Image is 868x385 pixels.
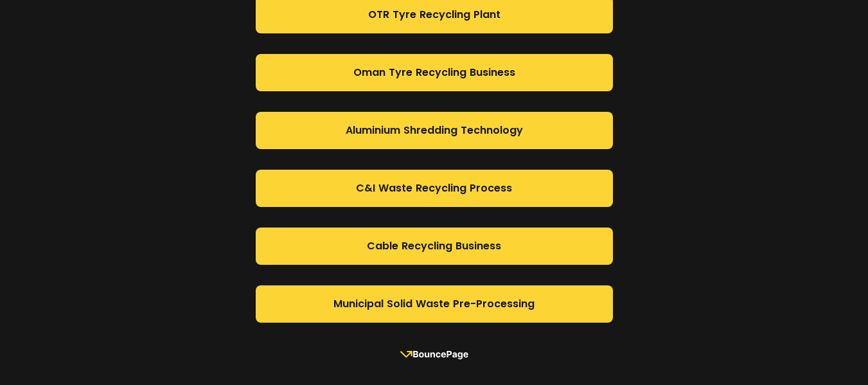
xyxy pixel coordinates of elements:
a: Oman Tyre Recycling Business [256,54,613,91]
a: C&I Waste Recycling Process [256,170,613,207]
a: Cable Recycling Business [256,228,613,265]
a: Aluminium Shredding Technology [256,112,613,149]
a: Municipal Solid Waste Pre-Processing [256,285,613,323]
